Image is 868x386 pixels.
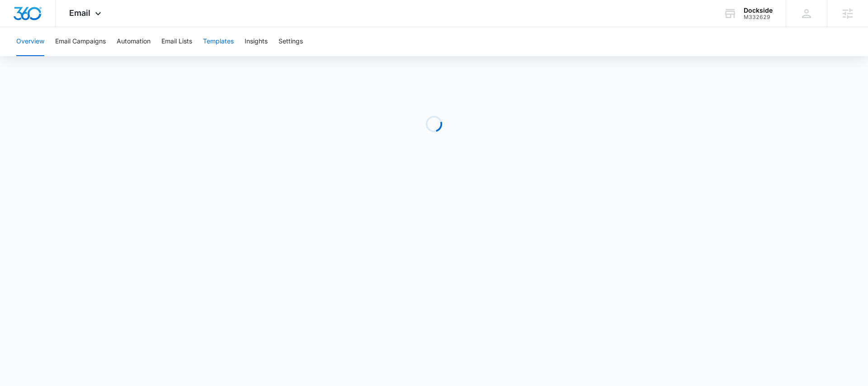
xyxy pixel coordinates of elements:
[278,27,303,56] button: Settings
[161,27,192,56] button: Email Lists
[69,8,90,18] span: Email
[744,14,773,20] div: account id
[245,27,268,56] button: Insights
[744,7,773,14] div: account name
[117,27,151,56] button: Automation
[55,27,106,56] button: Email Campaigns
[203,27,234,56] button: Templates
[16,27,44,56] button: Overview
